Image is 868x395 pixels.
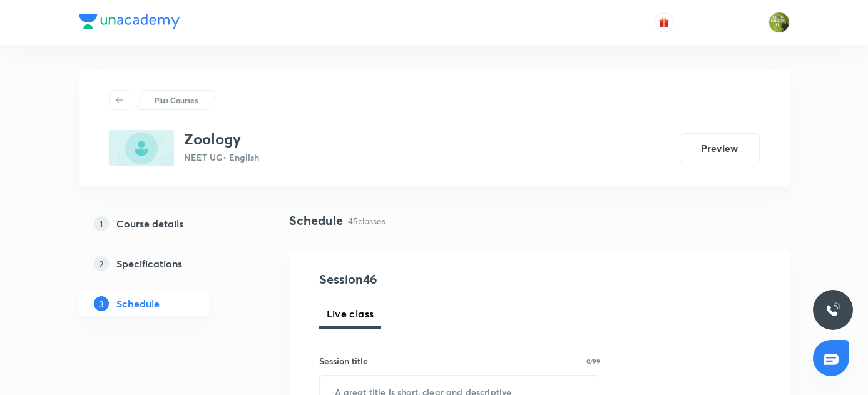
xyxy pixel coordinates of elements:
img: Gaurav Uppal [768,12,790,33]
a: Company Logo [79,14,180,32]
a: 2Specifications [79,251,249,276]
img: CBDFE6D6-90A4-43CF-9D5A-FE1ABAFBDE0D_plus.png [109,130,174,166]
h5: Course details [116,216,183,231]
p: Plus Courses [155,94,198,106]
p: 1 [94,216,109,231]
p: NEET UG • English [184,151,259,164]
p: 0/99 [586,358,600,364]
span: Live class [327,306,374,321]
p: 45 classes [348,214,385,227]
button: avatar [654,12,674,32]
img: Company Logo [79,14,180,29]
a: 1Course details [79,211,249,236]
p: 3 [94,296,109,311]
img: ttu [825,302,840,317]
h5: Specifications [116,256,182,271]
p: 2 [94,256,109,271]
img: avatar [658,17,670,28]
h4: Schedule [289,211,343,230]
h5: Schedule [116,296,160,311]
h3: Zoology [184,130,259,148]
h6: Session title [319,354,368,367]
h4: Session 46 [319,270,548,289]
button: Preview [680,133,760,163]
